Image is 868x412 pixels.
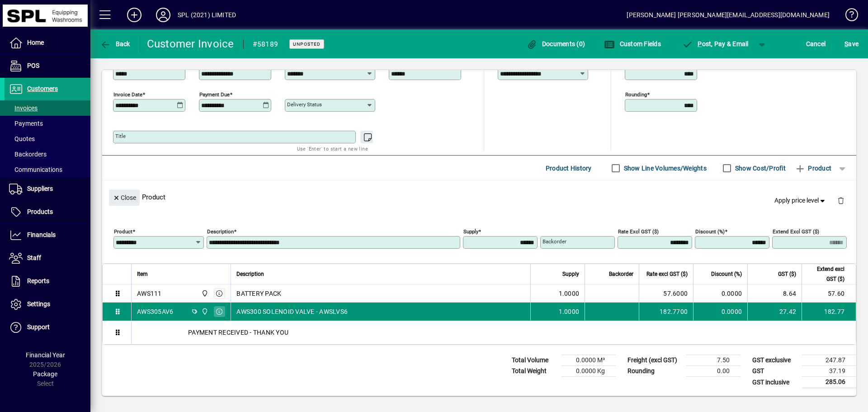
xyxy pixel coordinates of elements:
mat-hint: Use 'Enter' to start a new line [297,143,368,154]
span: Rate excl GST ($) [646,269,688,279]
app-page-header-button: Delete [830,196,852,204]
span: Invoices [9,104,38,112]
span: ost, Pay & Email [682,40,749,47]
span: SPL (2021) Limited [199,289,209,298]
mat-label: Product [114,228,132,235]
app-page-header-button: Back [90,36,140,52]
span: Settings [27,300,50,308]
div: 182.7700 [645,307,688,316]
span: Documents (0) [526,40,585,47]
a: Communications [5,162,90,177]
div: PAYMENT RECEIVED - THANK YOU [132,321,856,344]
div: [PERSON_NAME] [PERSON_NAME][EMAIL_ADDRESS][DOMAIN_NAME] [627,8,830,22]
a: Payments [5,116,90,131]
mat-label: Payment due [199,91,230,98]
a: Home [5,32,90,54]
button: Add [120,7,149,23]
label: Show Line Volumes/Weights [622,164,707,173]
span: Customers [27,85,58,92]
span: Description [236,269,264,279]
span: Supply [562,269,579,279]
td: 0.0000 Kg [561,366,616,377]
button: Product [790,160,836,176]
mat-label: Supply [463,228,478,235]
mat-label: Invoice date [113,91,142,98]
span: S [844,40,848,47]
td: GST [748,366,802,377]
button: Documents (0) [524,36,587,52]
td: 285.06 [802,377,856,388]
td: 0.00 [686,366,741,377]
span: Discount (%) [711,269,742,279]
div: Customer Invoice [147,37,234,51]
span: GST ($) [778,269,796,279]
div: 57.6000 [645,289,688,298]
mat-label: Discount (%) [695,228,725,235]
td: GST exclusive [748,355,802,366]
button: Save [842,36,861,52]
td: Freight (excl GST) [623,355,686,366]
td: 247.87 [802,355,856,366]
label: Show Cost/Profit [733,164,786,173]
button: Apply price level [771,193,830,209]
td: 0.0000 [693,284,747,303]
div: #58189 [253,37,278,52]
span: Financial Year [26,351,65,359]
a: Reports [5,270,90,293]
mat-label: Rounding [625,91,647,98]
span: Staff [27,254,41,261]
a: Backorders [5,147,90,162]
a: Products [5,201,90,223]
td: 57.60 [802,284,856,303]
a: Quotes [5,131,90,147]
a: Settings [5,293,90,316]
span: Item [137,269,148,279]
span: BATTERY PACK [236,289,281,298]
span: P [698,40,702,47]
a: POS [5,55,90,77]
button: Profile [149,7,178,23]
button: Post, Pay & Email [678,36,753,52]
td: 7.50 [686,355,741,366]
span: Extend excl GST ($) [807,264,844,284]
span: Apply price level [774,196,827,205]
span: Close [113,190,136,205]
span: Package [33,370,57,378]
app-page-header-button: Close [107,193,142,201]
mat-label: Title [115,133,126,139]
span: 1.0000 [559,289,580,298]
a: Support [5,316,90,339]
a: Knowledge Base [839,2,857,31]
span: Backorders [9,151,47,158]
span: Product History [546,161,592,175]
button: Custom Fields [602,36,663,52]
button: Cancel [804,36,828,52]
td: 0.0000 M³ [561,355,616,366]
mat-label: Delivery status [287,101,322,108]
a: Financials [5,224,90,246]
div: Product [102,180,856,213]
td: 8.64 [747,284,802,303]
div: AWS111 [137,289,162,298]
button: Back [98,36,132,52]
span: Financials [27,231,56,238]
span: AWS300 SOLENOID VALVE - AWSLVS6 [236,307,348,316]
div: SPL (2021) LIMITED [178,8,236,22]
td: 37.19 [802,366,856,377]
span: Products [27,208,53,215]
span: Unposted [293,41,321,47]
button: Close [109,189,140,206]
td: Rounding [623,366,686,377]
span: Suppliers [27,185,53,192]
span: Reports [27,277,49,284]
span: Backorder [609,269,633,279]
mat-label: Backorder [542,238,566,245]
a: Invoices [5,100,90,116]
td: Total Volume [507,355,561,366]
td: 27.42 [747,303,802,321]
span: 1.0000 [559,307,580,316]
span: ave [844,37,859,51]
td: 182.77 [802,303,856,321]
a: Staff [5,247,90,270]
span: SPL (2021) Limited [199,307,209,317]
